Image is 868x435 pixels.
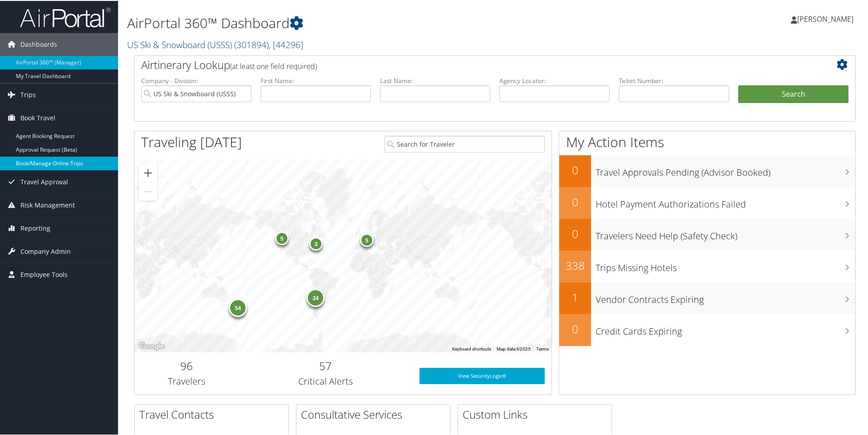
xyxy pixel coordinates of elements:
[559,225,591,241] h2: 0
[559,186,855,218] a: 0Hotel Payment Authorizations Failed
[360,232,374,246] div: 5
[797,13,853,23] span: [PERSON_NAME]
[559,193,591,209] h2: 0
[127,38,303,50] a: US Ski & Snowboard (USSS)
[246,374,406,387] h3: Critical Alerts
[380,75,490,84] label: Last Name:
[234,38,269,50] span: ( 301894 )
[139,163,157,181] button: Zoom in
[596,256,855,273] h3: Trips Missing Hotels
[385,135,545,152] input: Search for Traveler
[20,193,75,216] span: Risk Management
[619,75,729,84] label: Ticket Number:
[301,406,450,421] h2: Consultative Services
[141,357,232,373] h2: 96
[559,289,591,304] h2: 1
[141,75,252,84] label: Company - Division:
[559,218,855,250] a: 0Travelers Need Help (Safety Check)
[141,374,232,387] h3: Travelers
[452,345,491,351] button: Keyboard shortcuts
[137,340,167,351] img: Google
[559,154,855,186] a: 0Travel Approvals Pending (Advisor Booked)
[20,216,50,239] span: Reporting
[137,340,167,351] a: Open this area in Google Maps (opens a new window)
[139,406,288,421] h2: Travel Contacts
[20,170,68,193] span: Travel Approval
[536,346,549,351] a: Terms (opens in new tab)
[497,346,531,351] span: Map data ©2025
[559,321,591,336] h2: 0
[246,357,406,373] h2: 57
[309,236,323,250] div: 3
[229,298,247,316] div: 54
[559,162,591,177] h2: 0
[20,32,57,55] span: Dashboards
[791,5,863,32] a: [PERSON_NAME]
[419,367,545,383] a: View SecurityLogic®
[596,288,855,305] h3: Vendor Contracts Expiring
[275,231,288,244] div: 5
[499,75,610,84] label: Agency Locator:
[127,13,617,32] h1: AirPortal 360™ Dashboard
[20,6,111,27] img: airportal-logo.png
[261,75,371,84] label: First Name:
[141,56,789,72] h2: Airtinerary Lookup
[20,239,71,262] span: Company Admin
[141,132,242,151] h1: Traveling [DATE]
[559,257,591,272] h2: 338
[306,288,325,306] div: 24
[20,106,55,129] span: Book Travel
[230,60,317,70] span: (at least one field required)
[269,38,303,50] span: , [ 44296 ]
[20,262,68,285] span: Employee Tools
[559,282,855,313] a: 1Vendor Contracts Expiring
[596,193,855,210] h3: Hotel Payment Authorizations Failed
[559,313,855,345] a: 0Credit Cards Expiring
[20,83,36,105] span: Trips
[139,182,157,200] button: Zoom out
[596,320,855,337] h3: Credit Cards Expiring
[596,224,855,242] h3: Travelers Need Help (Safety Check)
[559,250,855,282] a: 338Trips Missing Hotels
[596,161,855,178] h3: Travel Approvals Pending (Advisor Booked)
[559,132,855,151] h1: My Action Items
[738,84,848,103] button: Search
[463,406,612,421] h2: Custom Links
